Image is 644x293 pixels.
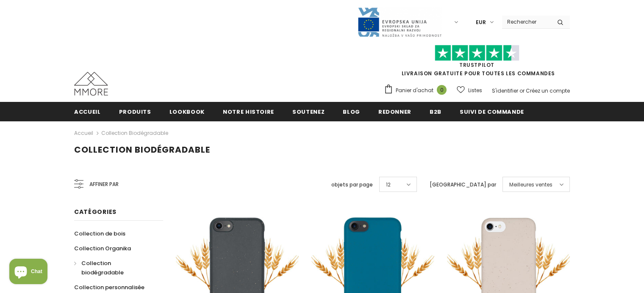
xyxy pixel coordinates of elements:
[460,108,524,116] span: Suivi de commande
[74,226,125,241] a: Collection de bois
[526,87,570,94] a: Créez un compte
[74,208,117,216] span: Catégories
[169,102,205,121] a: Lookbook
[74,241,131,256] a: Collection Organika
[435,45,519,61] img: Faites confiance aux étoiles pilotes
[492,87,518,94] a: S'identifier
[74,230,125,238] span: Collection de bois
[81,259,124,277] span: Collection biodégradable
[169,108,205,116] span: Lookbook
[384,84,451,97] a: Panier d'achat 0
[386,181,391,189] span: 12
[74,108,101,116] span: Accueil
[74,244,131,252] span: Collection Organika
[331,181,373,189] label: objets par page
[430,181,496,189] label: [GEOGRAPHIC_DATA] par
[357,7,442,38] img: Javni Razpis
[519,87,525,94] span: or
[119,108,151,116] span: Produits
[74,283,144,291] span: Collection personnalisée
[430,102,441,121] a: B2B
[460,102,524,121] a: Suivi de commande
[384,49,570,77] span: LIVRAISON GRATUITE POUR TOUTES LES COMMANDES
[459,61,494,68] a: TrustPilot
[74,72,108,96] img: Cas MMORE
[119,102,151,121] a: Produits
[7,259,50,286] inbox-online-store-chat: Shopify online store chat
[74,102,101,121] a: Accueil
[74,128,93,138] a: Accueil
[101,129,168,137] a: Collection biodégradable
[378,102,411,121] a: Redonner
[357,18,442,25] a: Javni Razpis
[74,144,210,156] span: Collection biodégradable
[343,108,360,116] span: Blog
[509,181,552,189] span: Meilleures ventes
[396,86,433,95] span: Panier d'achat
[343,102,360,121] a: Blog
[292,108,325,116] span: soutenez
[292,102,325,121] a: soutenez
[502,16,551,28] input: Search Site
[468,86,482,95] span: Listes
[223,108,274,116] span: Notre histoire
[430,108,441,116] span: B2B
[74,256,154,280] a: Collection biodégradable
[437,85,447,95] span: 0
[89,180,119,189] span: Affiner par
[457,83,482,98] a: Listes
[476,18,486,27] span: EUR
[223,102,274,121] a: Notre histoire
[378,108,411,116] span: Redonner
